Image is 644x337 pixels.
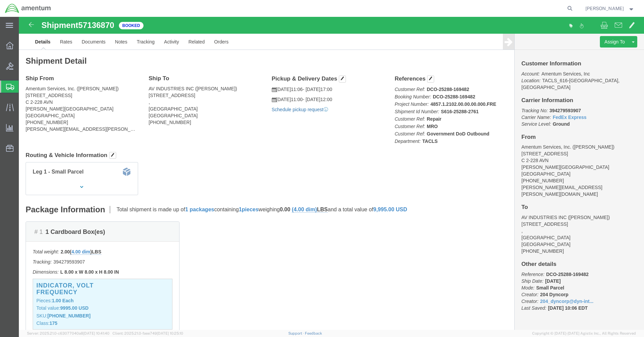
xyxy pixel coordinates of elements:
iframe: FS Legacy Container [19,17,644,330]
span: Client: 2025.21.0-faee749 [112,331,183,335]
img: logo [5,3,51,13]
span: [DATE] 10:41:40 [83,331,109,335]
span: Server: 2025.21.0-c63077040a8 [27,331,109,335]
span: [DATE] 10:25:10 [157,331,183,335]
span: Marcus Swanson [585,5,624,12]
button: [PERSON_NAME] [585,4,635,12]
a: Feedback [305,331,322,335]
span: Copyright © [DATE]-[DATE] Agistix Inc., All Rights Reserved [532,331,636,336]
a: Support [288,331,305,335]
